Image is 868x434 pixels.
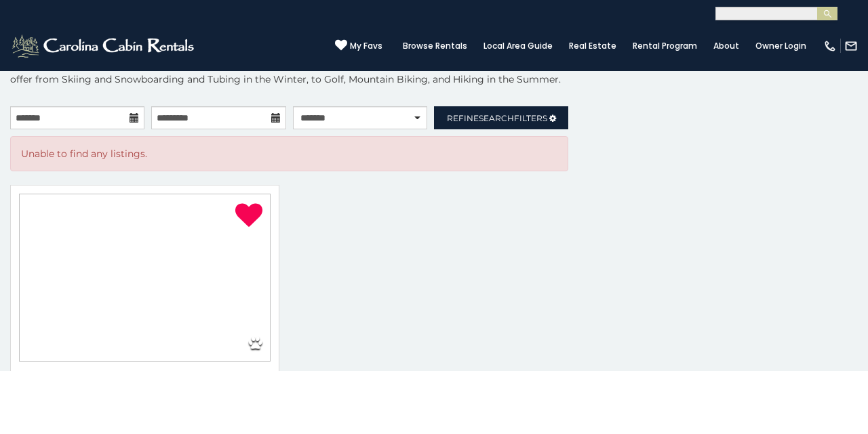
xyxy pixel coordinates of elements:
a: Real Estate [562,37,623,56]
a: Rental Program [626,37,704,56]
a: My Favs [335,39,382,53]
span: Refine Filters [447,113,547,123]
img: mail-regular-white.png [844,39,858,53]
a: Local Area Guide [477,37,559,56]
img: White-1-2.png [10,32,198,60]
p: Unable to find any listings. [21,147,557,160]
span: Search [479,113,514,123]
a: Owner Login [749,37,813,56]
a: Remove from favorites [235,202,262,230]
img: phone-regular-white.png [823,39,837,53]
a: About [707,37,746,56]
span: My Favs [350,40,382,52]
a: RefineSearchFilters [434,106,568,129]
a: Browse Rentals [396,37,474,56]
